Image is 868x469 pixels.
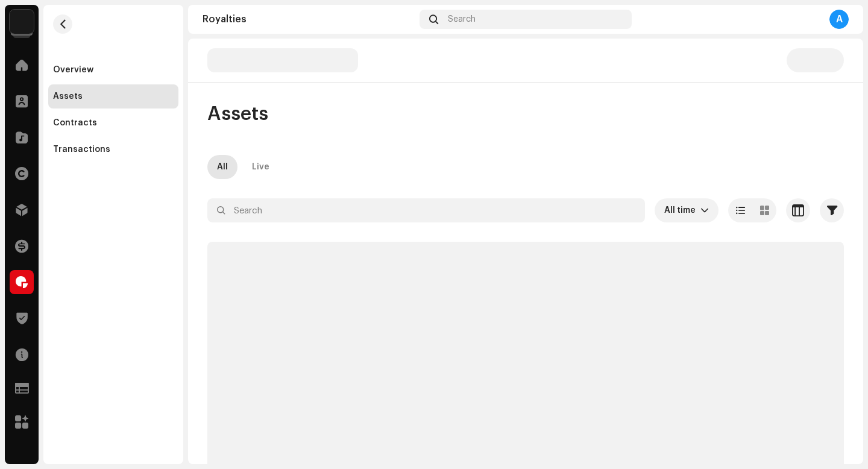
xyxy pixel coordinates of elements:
[48,84,178,109] re-m-nav-item: Assets
[53,145,110,154] div: Transactions
[53,92,83,101] div: Assets
[48,137,178,162] re-m-nav-item: Transactions
[252,155,269,179] div: Live
[207,102,268,126] span: Assets
[448,14,476,24] span: Search
[48,58,178,82] re-m-nav-item: Overview
[664,198,700,222] span: All time
[829,10,849,29] div: A
[53,118,97,128] div: Contracts
[203,14,415,24] div: Royalties
[10,10,34,34] img: 10d72f0b-d06a-424f-aeaa-9c9f537e57b6
[217,155,228,179] div: All
[48,111,178,135] re-m-nav-item: Contracts
[700,198,709,222] div: dropdown trigger
[53,65,93,75] div: Overview
[207,198,645,222] input: Search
